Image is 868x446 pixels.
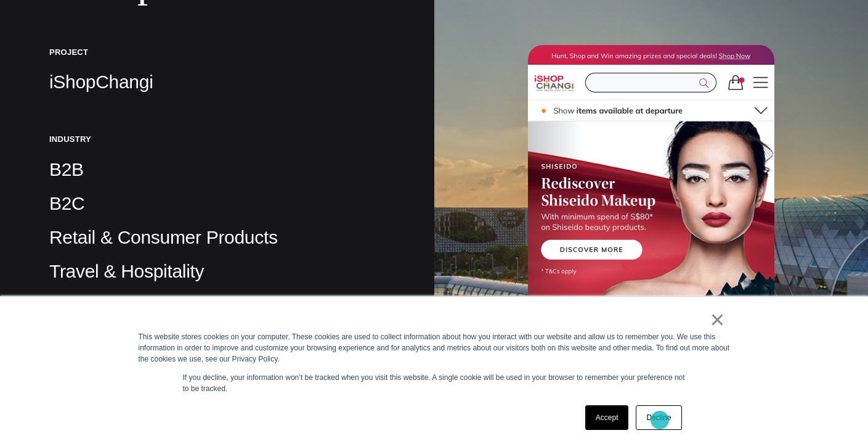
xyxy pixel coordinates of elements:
[49,70,385,94] p: iShopChangi
[636,405,681,430] a: Decline
[710,314,725,325] a: ×
[585,405,629,430] a: Accept
[49,191,385,216] p: B2C
[49,134,385,144] h5: Industry
[49,259,385,284] p: Travel & Hospitality
[49,47,385,57] h5: Project
[183,372,686,394] p: If you decline, your information won’t be tracked when you visit this website. A single cookie wi...
[49,225,385,250] p: Retail & Consumer Products
[139,331,730,365] div: This website stores cookies on your computer. These cookies are used to collect information about...
[49,157,385,182] p: B2B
